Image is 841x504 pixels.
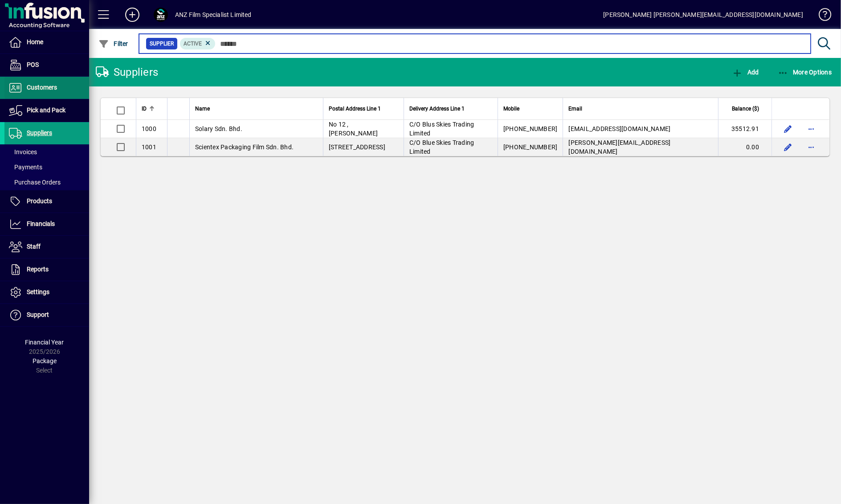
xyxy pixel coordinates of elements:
[175,8,252,22] div: ANZ Film Specialist Limited
[568,104,582,114] span: Email
[27,107,65,114] span: Pick and Pack
[776,64,834,80] button: More Options
[142,143,156,151] span: 1001
[4,144,89,160] a: Invoices
[142,104,147,114] span: ID
[4,54,89,76] a: POS
[503,104,519,114] span: Mobile
[9,179,61,186] span: Purchase Orders
[4,213,89,235] a: Financials
[180,38,216,49] mat-chip: Activation Status: Active
[4,175,89,190] a: Purchase Orders
[804,140,818,154] button: More options
[409,121,474,137] span: C/O Blus Skies Trading Limited
[98,40,128,47] span: Filter
[503,104,558,114] div: Mobile
[27,311,49,318] span: Support
[27,197,52,205] span: Products
[25,339,64,346] span: Financial Year
[329,104,381,114] span: Postal Address Line 1
[96,36,131,52] button: Filter
[4,236,89,258] a: Staff
[568,125,670,132] span: [EMAIL_ADDRESS][DOMAIN_NAME]
[27,266,49,273] span: Reports
[730,64,761,80] button: Add
[27,288,49,295] span: Settings
[4,99,89,122] a: Pick and Pack
[503,125,558,132] span: [PHONE_NUMBER]
[195,104,318,114] div: Name
[781,122,795,136] button: Edit
[150,39,174,48] span: Supplier
[4,160,89,175] a: Payments
[147,7,175,23] button: Profile
[718,120,772,138] td: 35512.91
[329,143,385,151] span: [STREET_ADDRESS]
[195,125,242,132] span: Solary Sdn. Bhd.
[9,164,42,171] span: Payments
[27,220,55,227] span: Financials
[732,69,759,76] span: Add
[4,258,89,281] a: Reports
[409,104,465,114] span: Delivery Address Line 1
[142,125,156,132] span: 1000
[603,8,803,22] div: [PERSON_NAME] [PERSON_NAME][EMAIL_ADDRESS][DOMAIN_NAME]
[4,31,89,53] a: Home
[718,138,772,156] td: 0.00
[568,139,670,155] span: [PERSON_NAME][EMAIL_ADDRESS][DOMAIN_NAME]
[9,148,37,156] span: Invoices
[118,7,147,23] button: Add
[96,65,158,79] div: Suppliers
[804,122,818,136] button: More options
[329,121,378,137] span: No 12 , [PERSON_NAME]
[33,357,57,365] span: Package
[195,104,210,114] span: Name
[27,38,43,45] span: Home
[184,41,202,47] span: Active
[4,190,89,213] a: Products
[195,143,294,151] span: Scientex Packaging Film Sdn. Bhd.
[503,143,558,151] span: [PHONE_NUMBER]
[27,61,39,68] span: POS
[142,104,162,114] div: ID
[724,104,767,114] div: Balance ($)
[27,243,41,250] span: Staff
[568,104,713,114] div: Email
[27,84,57,91] span: Customers
[4,281,89,303] a: Settings
[781,140,795,154] button: Edit
[812,2,830,31] a: Knowledge Base
[409,139,474,155] span: C/O Blue Skies Trading Limited
[4,77,89,99] a: Customers
[732,104,759,114] span: Balance ($)
[4,304,89,326] a: Support
[778,69,832,76] span: More Options
[27,129,52,136] span: Suppliers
